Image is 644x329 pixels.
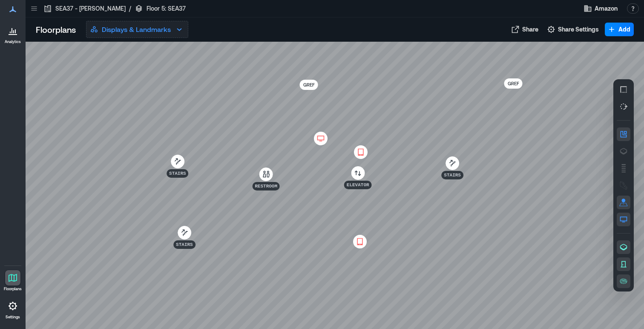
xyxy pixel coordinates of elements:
p: GREF [508,79,519,88]
span: Amazon [595,4,618,13]
p: Floorplans [4,286,22,291]
p: Displays & Landmarks [102,24,171,35]
p: Floor 5: SEA37 [147,4,186,13]
span: Share Settings [558,25,599,34]
p: / [129,4,131,13]
p: Stairs [176,241,193,248]
p: Stairs [169,170,186,177]
p: Floorplans [36,23,76,35]
button: Share [509,23,541,36]
p: Elevator [347,182,369,188]
button: Amazon [581,2,620,15]
p: Stairs [444,172,461,179]
button: Displays & Landmarks [86,21,188,38]
a: Settings [3,296,23,322]
p: GREF [303,81,315,89]
p: SEA37 - [PERSON_NAME] [55,4,126,13]
p: Analytics [5,39,21,44]
button: Share Settings [544,23,601,36]
button: Add [605,23,634,36]
span: Share [522,25,538,34]
p: Restroom [255,183,277,190]
p: Settings [6,315,20,320]
a: Floorplans [1,268,24,294]
a: Analytics [2,20,23,47]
